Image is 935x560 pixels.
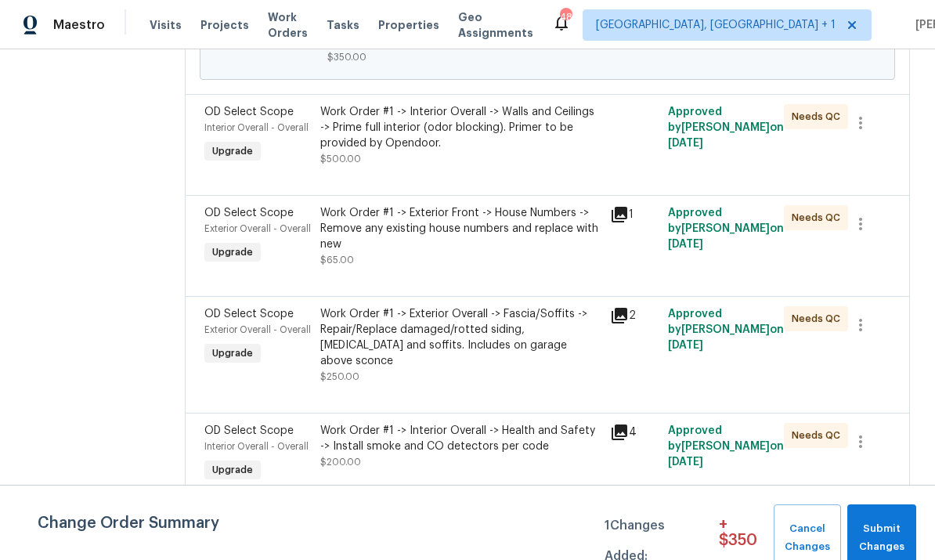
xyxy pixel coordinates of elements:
span: Submit Changes [855,520,908,556]
div: Work Order #1 -> Interior Overall -> Health and Safety -> Install smoke and CO detectors per code [320,423,601,454]
span: Upgrade [206,345,259,361]
div: 2 [610,306,659,325]
span: $250.00 [320,372,359,381]
div: Work Order #1 -> Exterior Front -> House Numbers -> Remove any existing house numbers and replace... [320,205,601,252]
div: 4 [610,423,659,442]
span: Projects [200,17,249,33]
span: Interior Overall - Overall [204,123,309,132]
span: Upgrade [206,143,259,159]
span: Tasks [327,20,359,31]
span: Needs QC [792,109,847,125]
span: Exterior Overall - Overall [204,224,311,233]
div: Work Order #1 -> Exterior Overall -> Fascia/Soffits -> Repair/Replace damaged/rotted siding, [MED... [320,306,601,369]
span: Needs QC [792,311,847,327]
span: [DATE] [668,340,703,351]
span: Approved by [PERSON_NAME] on [668,107,784,149]
span: Geo Assignments [458,9,533,41]
div: 1 [610,205,659,224]
span: OD Select Scope [204,208,294,219]
span: OD Select Scope [204,309,294,320]
span: Approved by [PERSON_NAME] on [668,425,784,468]
div: Work Order #1 -> Interior Overall -> Walls and Ceilings -> Prime full interior (odor blocking). P... [320,104,601,151]
span: Properties [378,17,439,33]
span: Work Orders [268,9,308,41]
span: Approved by [PERSON_NAME] on [668,208,784,250]
span: [DATE] [668,457,703,468]
span: [DATE] [668,138,703,149]
span: OD Select Scope [204,425,294,436]
span: Exterior Overall - Overall [204,325,311,334]
span: Interior Overall - Overall [204,442,309,451]
div: 48 [560,9,571,25]
span: $65.00 [320,255,354,265]
span: Upgrade [206,244,259,260]
span: $350.00 [327,49,768,65]
span: $500.00 [320,154,361,164]
span: Needs QC [792,210,847,226]
span: OD Select Scope [204,107,294,117]
span: Cancel Changes [782,520,834,556]
span: Upgrade [206,462,259,478]
span: $200.00 [320,457,361,467]
span: Visits [150,17,182,33]
span: Approved by [PERSON_NAME] on [668,309,784,351]
span: [DATE] [668,239,703,250]
span: [GEOGRAPHIC_DATA], [GEOGRAPHIC_DATA] + 1 [596,17,836,33]
span: Needs QC [792,428,847,443]
span: Maestro [53,17,105,33]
